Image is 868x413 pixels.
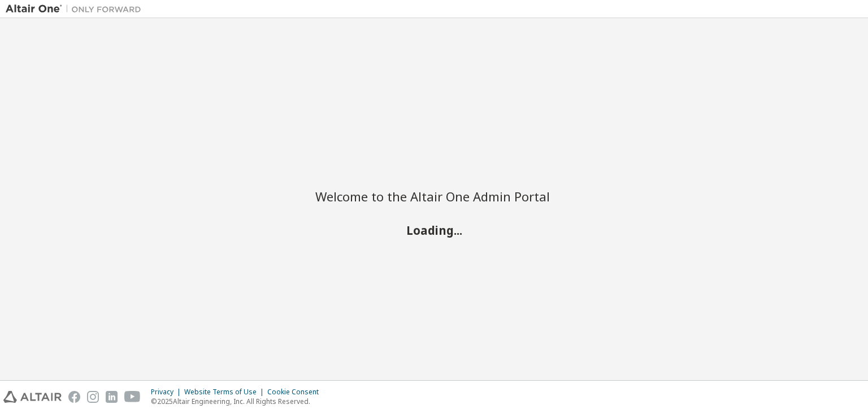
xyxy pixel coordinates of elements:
[3,391,62,403] img: altair_logo.svg
[87,391,99,403] img: instagram.svg
[124,391,141,403] img: youtube.svg
[151,388,184,397] div: Privacy
[315,188,553,204] h2: Welcome to the Altair One Admin Portal
[184,388,267,397] div: Website Terms of Use
[106,391,118,403] img: linkedin.svg
[68,391,80,403] img: facebook.svg
[6,3,147,15] img: Altair One
[151,397,325,406] p: © 2025 Altair Engineering, Inc. All Rights Reserved.
[267,388,325,397] div: Cookie Consent
[315,223,553,238] h2: Loading...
